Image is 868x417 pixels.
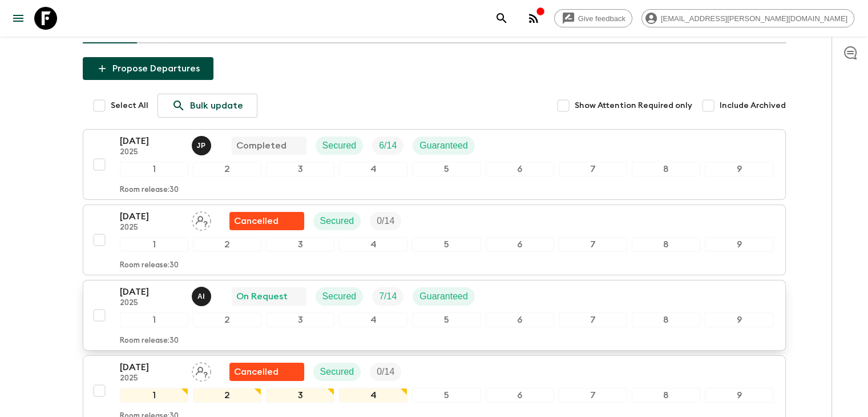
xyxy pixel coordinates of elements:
[370,212,401,230] div: Trip Fill
[559,237,627,252] div: 7
[379,290,397,303] p: 7 / 14
[412,388,481,403] div: 5
[554,9,632,27] a: Give feedback
[339,162,407,177] div: 4
[322,139,357,153] p: Secured
[377,365,394,379] p: 0 / 14
[705,237,773,252] div: 9
[120,388,188,403] div: 1
[377,214,394,228] p: 0 / 14
[7,7,30,30] button: menu
[313,212,361,230] div: Secured
[120,285,183,299] p: [DATE]
[83,205,786,275] button: [DATE]2025Assign pack leaderFlash Pack cancellationSecuredTrip Fill123456789Room release:30
[236,290,288,303] p: On Request
[313,363,361,381] div: Secured
[266,162,334,177] div: 3
[632,237,700,252] div: 8
[559,162,627,177] div: 7
[339,388,407,403] div: 4
[339,312,407,327] div: 4
[120,186,179,195] p: Room release: 30
[655,14,854,23] span: [EMAIL_ADDRESS][PERSON_NAME][DOMAIN_NAME]
[266,312,334,327] div: 3
[412,162,481,177] div: 5
[83,129,786,200] button: [DATE]2025Julio PosadasCompletedSecuredTrip FillGuaranteed123456789Room release:30
[339,237,407,252] div: 4
[192,287,213,306] button: AI
[705,388,773,403] div: 9
[705,162,773,177] div: 9
[412,237,481,252] div: 5
[419,139,468,153] p: Guaranteed
[559,388,627,403] div: 7
[320,365,354,379] p: Secured
[120,162,188,177] div: 1
[120,223,183,232] p: 2025
[192,215,211,224] span: Assign pack leader
[120,210,183,223] p: [DATE]
[316,287,364,306] div: Secured
[412,312,481,327] div: 5
[322,290,357,303] p: Secured
[192,139,213,149] span: Julio Posadas
[370,363,401,381] div: Trip Fill
[120,336,179,346] p: Room release: 30
[486,237,554,252] div: 6
[320,214,354,228] p: Secured
[486,162,554,177] div: 6
[641,9,854,27] div: [EMAIL_ADDRESS][PERSON_NAME][DOMAIN_NAME]
[575,100,692,111] span: Show Attention Required only
[229,363,304,381] div: Flash Pack cancellation
[316,137,364,155] div: Secured
[486,312,554,327] div: 6
[372,287,403,306] div: Trip Fill
[120,237,188,252] div: 1
[266,237,334,252] div: 3
[572,14,632,23] span: Give feedback
[705,312,773,327] div: 9
[486,388,554,403] div: 6
[236,139,286,153] p: Completed
[197,292,205,301] p: A I
[120,134,183,148] p: [DATE]
[83,280,786,351] button: [DATE]2025Alvaro IxtetelaOn RequestSecuredTrip FillGuaranteed123456789Room release:30
[632,162,700,177] div: 8
[419,290,468,303] p: Guaranteed
[490,7,513,30] button: search adventures
[120,148,183,157] p: 2025
[229,212,304,230] div: Flash Pack cancellation
[190,99,243,113] p: Bulk update
[632,312,700,327] div: 8
[234,365,278,379] p: Cancelled
[158,94,257,118] a: Bulk update
[379,139,397,153] p: 6 / 14
[234,214,278,228] p: Cancelled
[111,100,148,111] span: Select All
[193,312,261,327] div: 2
[120,261,179,270] p: Room release: 30
[720,100,786,111] span: Include Archived
[120,360,183,374] p: [DATE]
[266,388,334,403] div: 3
[632,388,700,403] div: 8
[83,57,213,80] button: Propose Departures
[192,290,213,299] span: Alvaro Ixtetela
[193,388,261,403] div: 2
[193,237,261,252] div: 2
[192,366,211,375] span: Assign pack leader
[372,137,403,155] div: Trip Fill
[559,312,627,327] div: 7
[120,374,183,383] p: 2025
[120,299,183,308] p: 2025
[120,312,188,327] div: 1
[193,162,261,177] div: 2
